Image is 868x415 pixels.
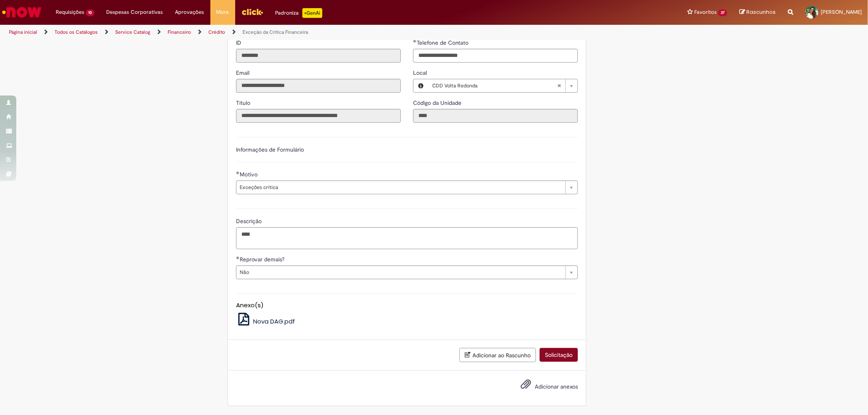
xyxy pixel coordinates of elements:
button: Adicionar ao Rascunho [459,348,536,362]
span: Rascunhos [746,8,776,16]
a: Página inicial [9,29,37,35]
span: Somente leitura - Título [236,99,252,106]
a: Service Catalog [115,29,150,35]
span: Não [240,266,561,279]
a: Financeiro [168,29,191,35]
ul: Trilhas de página [6,25,573,40]
span: Somente leitura - ID [236,39,243,46]
img: click_logo_yellow_360x200.png [241,6,263,18]
span: Somente leitura - Email [236,69,251,76]
span: Requisições [56,8,84,16]
span: 10 [86,9,94,16]
input: Telefone de Contato [413,49,578,63]
span: Adicionar anexos [535,383,578,390]
span: Reprovar demais? [240,256,286,263]
input: Email [236,79,401,93]
span: Descrição [236,217,263,225]
input: Código da Unidade [413,109,578,123]
span: Motivo [240,171,259,178]
span: Favoritos [694,8,717,16]
span: More [216,8,229,16]
span: Obrigatório Preenchido [236,256,240,259]
a: Rascunhos [739,9,776,16]
img: ServiceNow [1,4,43,20]
input: ID [236,49,401,63]
p: +GenAi [302,8,322,18]
button: Adicionar anexos [518,377,533,395]
span: Local [413,69,429,76]
span: [PERSON_NAME] [821,9,862,15]
abbr: Limpar campo Local [553,79,565,92]
span: Nova DAG.pdf [253,317,295,326]
button: Local, Visualizar este registro CDD Volta Redonda [413,79,428,92]
span: CDD Volta Redonda [432,79,557,92]
a: CDD Volta RedondaLimpar campo Local [428,79,577,92]
a: Crédito [208,29,225,35]
span: Aprovações [175,8,204,16]
input: Título [236,109,401,123]
span: Obrigatório Preenchido [413,39,417,43]
a: Todos os Catálogos [55,29,98,35]
label: Somente leitura - Código da Unidade [413,99,463,107]
a: Exceção da Crítica Financeira [243,29,308,35]
h5: Anexo(s) [236,302,578,309]
textarea: Descrição [236,227,578,249]
label: Somente leitura - ID [236,39,243,47]
button: Solicitação [540,348,578,362]
a: Nova DAG.pdf [236,317,295,326]
label: Somente leitura - Email [236,69,251,77]
div: Padroniza [275,8,322,18]
span: Exceções crítica [240,181,561,194]
span: 37 [718,9,727,16]
label: Informações de Formulário [236,146,304,153]
span: Despesas Corporativas [107,8,163,16]
span: Telefone de Contato [417,39,470,46]
span: Somente leitura - Código da Unidade [413,99,463,106]
span: Obrigatório Preenchido [236,171,240,174]
label: Somente leitura - Título [236,99,252,107]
